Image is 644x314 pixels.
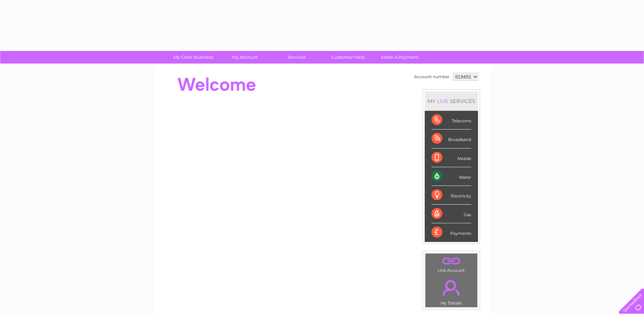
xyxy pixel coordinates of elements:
[431,167,471,186] div: Water
[436,98,450,104] div: LIVE
[425,91,478,111] div: MY SERVICES
[431,205,471,223] div: Gas
[431,186,471,205] div: Electricity
[425,274,478,308] td: My Details
[412,71,451,83] td: Account number
[217,51,273,64] a: My Account
[425,253,478,275] td: Link Account
[165,51,221,64] a: My Clear Business
[320,51,376,64] a: Customer Help
[431,111,471,129] div: Telecoms
[431,223,471,242] div: Payments
[372,51,428,64] a: Make A Payment
[431,129,471,148] div: Broadband
[427,276,476,300] a: .
[431,149,471,167] div: Mobile
[269,51,325,64] a: Services
[427,255,476,267] a: .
